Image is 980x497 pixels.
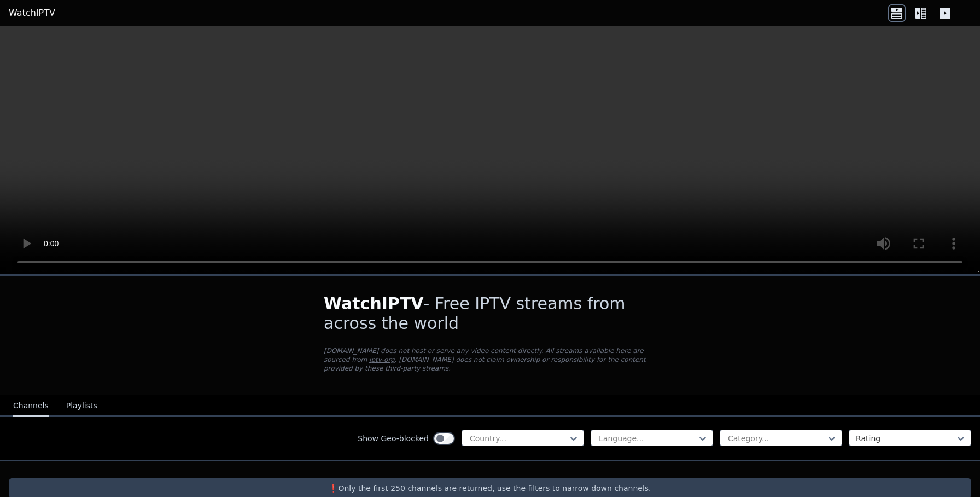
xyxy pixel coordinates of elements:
button: Channels [13,396,49,417]
p: [DOMAIN_NAME] does not host or serve any video content directly. All streams available here are s... [324,346,656,373]
label: Show Geo-blocked [358,433,429,444]
h1: - Free IPTV streams from across the world [324,294,656,333]
button: Playlists [66,396,97,417]
a: WatchIPTV [9,7,55,20]
span: WatchIPTV [324,294,424,313]
p: ❗️Only the first 250 channels are returned, use the filters to narrow down channels. [13,483,967,494]
a: iptv-org [369,356,395,363]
